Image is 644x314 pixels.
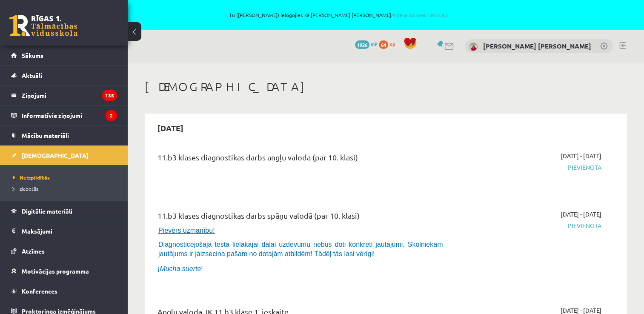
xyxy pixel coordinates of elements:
[11,221,117,241] a: Maksājumi
[389,40,395,47] span: xp
[13,174,119,181] a: Neizpildītās
[469,43,478,51] img: Olivers Larss Šēnbergs
[9,15,77,36] a: Rīgas 1. Tālmācības vidusskola
[11,261,117,281] a: Motivācijas programma
[157,151,449,167] div: 11.b3 klases diagnostikas darbs angļu valodā (par 10. klasi)
[157,210,449,226] div: 11.b3 klases diagnostikas darbs spāņu valodā (par 10. klasi)
[157,265,203,272] span: ¡ !
[11,281,117,301] a: Konferences
[22,207,72,215] span: Digitālie materiāli
[13,174,50,181] span: Neizpildītās
[13,185,38,192] span: Izlabotās
[462,163,601,172] span: Pievienota
[355,40,369,49] span: 1926
[11,241,117,261] a: Atzīmes
[379,40,388,49] span: 64
[11,86,117,105] a: Ziņojumi135
[145,80,627,94] h1: [DEMOGRAPHIC_DATA]
[371,40,378,47] span: mP
[22,267,89,275] span: Motivācijas programma
[391,11,449,18] a: Atpakaļ uz savu lietotāju
[11,106,117,125] a: Informatīvie ziņojumi2
[561,151,601,160] span: [DATE] - [DATE]
[11,66,117,85] a: Aktuāli
[11,126,117,145] a: Mācību materiāli
[158,241,443,257] span: Diagnosticējošajā testā lielākajai daļai uzdevumu nebūs doti konkrēti jautājumi. Skolniekam jautā...
[11,146,117,165] a: [DEMOGRAPHIC_DATA]
[22,131,69,139] span: Mācību materiāli
[22,86,117,105] legend: Ziņojumi
[22,287,57,295] span: Konferences
[22,247,45,255] span: Atzīmes
[11,201,117,221] a: Digitālie materiāli
[22,221,117,241] legend: Maksājumi
[379,40,399,47] a: 64 xp
[98,12,580,17] span: Tu ([PERSON_NAME]) ielogojies kā [PERSON_NAME] [PERSON_NAME]
[483,42,591,50] a: [PERSON_NAME] [PERSON_NAME]
[462,221,601,230] span: Pievienota
[106,110,117,121] i: 2
[22,106,117,125] legend: Informatīvie ziņojumi
[355,40,378,47] a: 1926 mP
[160,265,201,272] i: Mucha suerte
[158,227,215,234] span: Pievērs uzmanību!
[102,90,117,101] i: 135
[11,46,117,65] a: Sākums
[149,118,192,138] h2: [DATE]
[13,185,119,192] a: Izlabotās
[561,210,601,219] span: [DATE] - [DATE]
[22,151,89,159] span: [DEMOGRAPHIC_DATA]
[22,71,42,79] span: Aktuāli
[22,51,43,59] span: Sākums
